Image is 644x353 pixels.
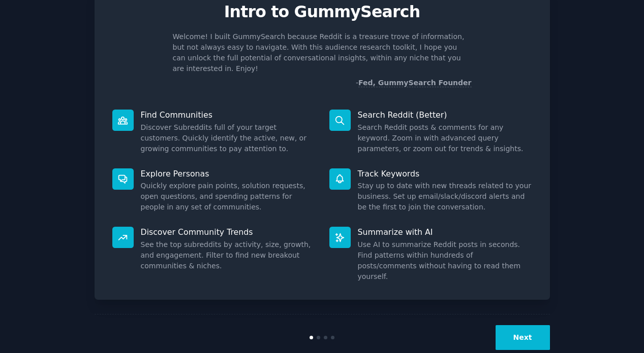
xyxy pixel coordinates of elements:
[496,325,550,350] button: Next
[356,78,472,88] div: -
[173,31,472,74] p: Welcome! I built GummySearch because Reddit is a treasure trove of information, but not always ea...
[358,227,532,237] p: Summarize with AI
[141,110,315,120] p: Find Communities
[141,227,315,237] p: Discover Community Trends
[358,110,532,120] p: Search Reddit (Better)
[141,181,315,213] dd: Quickly explore pain points, solution requests, open questions, and spending patterns for people ...
[358,122,532,154] dd: Search Reddit posts & comments for any keyword. Zoom in with advanced query parameters, or zoom o...
[358,181,532,213] dd: Stay up to date with new threads related to your business. Set up email/slack/discord alerts and ...
[141,239,315,271] dd: See the top subreddits by activity, size, growth, and engagement. Filter to find new breakout com...
[358,239,532,282] dd: Use AI to summarize Reddit posts in seconds. Find patterns within hundreds of posts/comments with...
[358,79,472,87] a: Fed, GummySearch Founder
[358,168,532,179] p: Track Keywords
[141,122,315,154] dd: Discover Subreddits full of your target customers. Quickly identify the active, new, or growing c...
[105,3,539,21] p: Intro to GummySearch
[141,168,315,179] p: Explore Personas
